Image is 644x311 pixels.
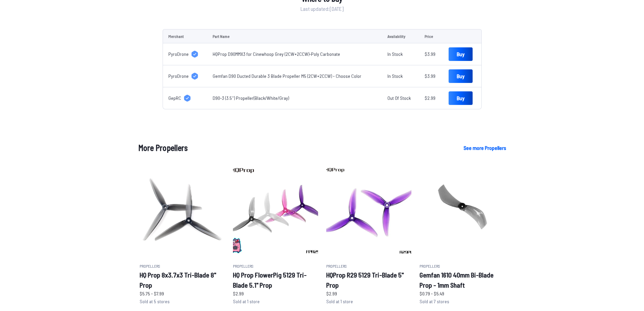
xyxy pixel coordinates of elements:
[382,65,420,87] td: In Stock
[449,69,473,83] a: Buy
[233,159,318,305] a: imagePropellersHQ Prop FlowerPig 5129 Tri-Blade 5.1" Prop$2.99Sold at 1 store
[326,298,353,304] span: Sold at 1 store
[140,270,225,290] h2: HQ Prop 8x3.7x3 Tri-Blade 8" Prop
[233,159,318,257] img: image
[213,73,361,79] a: Gemfan D90 Ducted Durable 3 Blade Propeller M5 (2CW+2CCW) - Choose Color
[213,95,289,101] a: D90-3 (3.5'') Propeller(Black/White/Gray)
[233,298,260,304] span: Sold at 1 store
[138,142,453,154] h1: More Propellers
[382,29,420,43] td: Availability
[140,264,160,268] span: Propellers
[449,47,473,61] a: Buy
[326,159,411,257] img: image
[140,298,170,304] span: Sold at 5 stores
[419,87,443,109] td: $2.99
[233,270,318,290] h2: HQ Prop FlowerPig 5129 Tri-Blade 5.1" Prop
[140,159,225,305] a: imagePropellersHQ Prop 8x3.7x3 Tri-Blade 8" Prop$5.75 - $7.99Sold at 5 stores
[420,270,505,290] h2: Gemfan 1610 40mm Bi-Blade Prop - 1mm Shaft
[168,73,189,80] span: PyroDrone
[168,51,202,58] a: PyroDrone
[168,73,202,80] a: PyroDrone
[326,290,411,297] p: $2.99
[463,144,506,152] a: See more Propellers
[419,29,443,43] td: Price
[382,43,420,65] td: In Stock
[140,290,225,297] p: $5.75 - $7.99
[233,290,318,297] p: $2.99
[382,87,420,109] td: Out Of Stock
[326,270,411,290] h2: HQProp R29 5129 Tri-Blade 5" Prop
[301,5,343,13] span: Last updated: [DATE]
[419,43,443,65] td: $3.99
[420,264,440,268] span: Propellers
[233,264,254,268] span: Propellers
[140,159,225,257] img: image
[419,65,443,87] td: $3.99
[326,264,347,268] span: Propellers
[326,159,411,305] a: imagePropellersHQProp R29 5129 Tri-Blade 5" Prop$2.99Sold at 1 store
[449,91,473,105] a: Buy
[168,51,189,58] span: PyroDrone
[420,159,505,257] img: image
[207,29,382,43] td: Part Name
[420,159,505,305] a: imagePropellersGemfan 1610 40mm Bi-Blade Prop - 1mm Shaft$0.79 - $5.49Sold at 7 stores
[168,95,202,102] a: GepRC
[168,95,181,102] span: GepRC
[420,298,449,304] span: Sold at 7 stores
[163,29,208,43] td: Merchant
[213,51,340,57] a: HQProp D90MMX3 for Cinewhoop Grey (2CW+2CCW)-Poly Carbonate
[420,290,505,297] p: $0.79 - $5.49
